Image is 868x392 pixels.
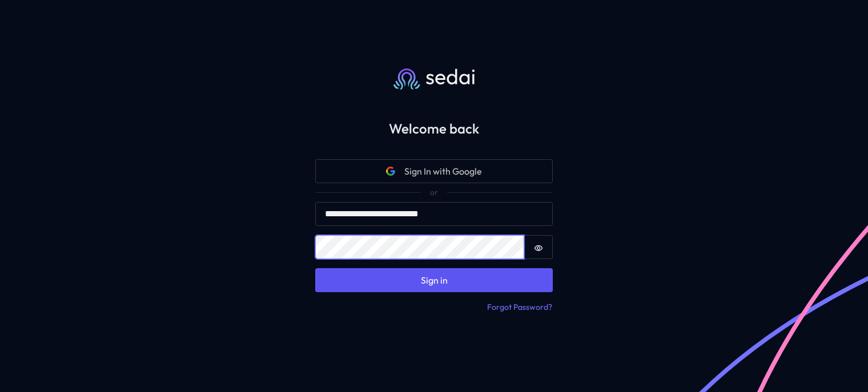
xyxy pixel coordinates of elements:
svg: Google icon [386,167,395,176]
h2: Welcome back [297,120,571,137]
button: Forgot Password? [487,301,553,314]
span: Sign In with Google [404,164,482,178]
button: Google iconSign In with Google [315,159,553,183]
button: Show password [524,235,553,259]
button: Sign in [315,268,553,292]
